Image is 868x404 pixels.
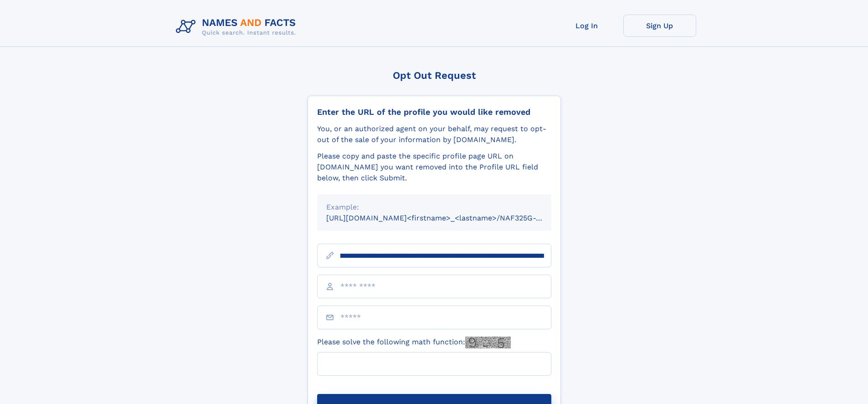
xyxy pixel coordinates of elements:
[550,15,623,37] a: Log In
[317,151,551,184] div: Please copy and paste the specific profile page URL on [DOMAIN_NAME] you want removed into the Pr...
[317,123,551,145] div: You, or an authorized agent on your behalf, may request to opt-out of the sale of your informatio...
[326,202,542,213] div: Example:
[623,15,696,37] a: Sign Up
[172,15,303,39] img: Logo Names and Facts
[317,337,511,348] label: Please solve the following math function:
[326,214,569,222] small: [URL][DOMAIN_NAME]<firstname>_<lastname>/NAF325G-xxxxxxxx
[317,107,551,117] div: Enter the URL of the profile you would like removed
[308,70,561,81] div: Opt Out Request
